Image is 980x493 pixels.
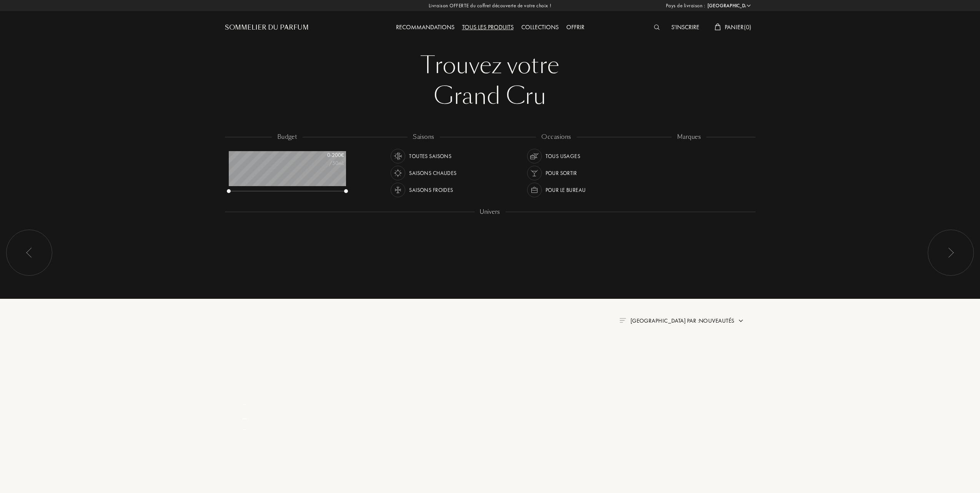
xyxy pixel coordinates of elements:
[529,168,540,178] img: usage_occasion_party_white.svg
[631,317,735,325] span: [GEOGRAPHIC_DATA] par : Nouveautés
[667,23,703,31] a: S'inscrire
[393,151,403,162] img: usage_season_average_white.svg
[392,23,458,33] div: Recommandations
[231,81,750,112] div: Grand Cru
[228,423,262,431] div: _
[408,133,439,142] div: saisons
[393,168,403,178] img: usage_season_hot_white.svg
[666,2,705,10] span: Pays de livraison :
[536,133,576,142] div: occasions
[672,133,706,142] div: marques
[529,185,540,195] img: usage_occasion_work_white.svg
[562,23,588,33] div: Offrir
[409,166,456,180] div: Saisons chaudes
[392,23,458,31] a: Recommandations
[546,149,581,163] div: Tous usages
[546,166,577,180] div: Pour sortir
[26,248,32,258] img: arr_left.svg
[230,347,260,378] img: pf_empty.png
[228,407,262,422] div: _
[562,23,588,31] a: Offrir
[667,23,703,33] div: S'inscrire
[619,318,626,323] img: filter_by.png
[409,149,451,163] div: Toutes saisons
[458,23,517,33] div: Tous les produits
[272,133,303,142] div: budget
[306,159,344,167] div: /50mL
[225,23,309,32] a: Sommelier du Parfum
[546,183,586,197] div: Pour le bureau
[230,459,260,490] img: pf_empty.png
[517,23,562,33] div: Collections
[746,3,752,8] img: arrow_w.png
[738,318,744,324] img: arrow.png
[231,50,750,81] div: Trouvez votre
[458,23,517,31] a: Tous les produits
[393,185,403,195] img: usage_season_cold_white.svg
[654,25,660,30] img: search_icn_white.svg
[228,398,262,406] div: _
[725,23,752,31] span: Panier ( 0 )
[948,248,954,258] img: arr_left.svg
[529,151,540,162] img: usage_occasion_all_white.svg
[715,23,721,30] img: cart_white.svg
[517,23,562,31] a: Collections
[474,208,505,217] div: Univers
[306,151,344,159] div: 0 - 200 €
[409,183,453,197] div: Saisons froides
